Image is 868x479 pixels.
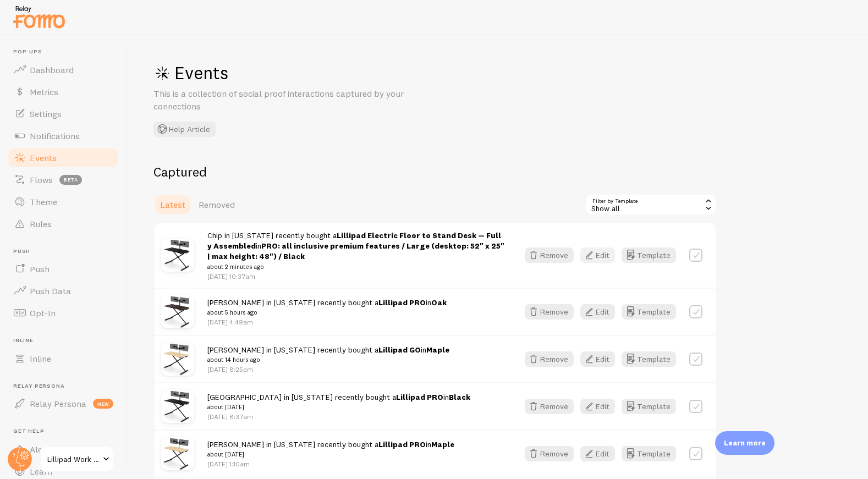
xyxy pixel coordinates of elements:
[13,48,120,56] span: Pop-ups
[378,345,421,355] a: Lillipad GO
[93,399,113,409] span: new
[426,345,449,355] strong: Maple
[30,353,51,364] span: Inline
[7,169,120,191] a: Flows beta
[30,466,52,477] span: Learn
[207,272,505,281] p: [DATE] 10:37am
[7,393,120,415] a: Relay Persona new
[30,174,53,185] span: Flows
[207,412,470,421] p: [DATE] 8:37am
[580,399,615,414] button: Edit
[153,87,417,113] p: This is a collection of social proof interactions captured by your connections
[153,62,484,84] h1: Events
[580,304,615,320] button: Edit
[161,295,194,328] img: Lillipad42Oak1.jpg
[30,152,57,163] span: Events
[7,81,120,103] a: Metrics
[449,392,470,402] strong: Black
[30,86,58,97] span: Metrics
[153,122,216,137] button: Help Article
[525,351,574,367] button: Remove
[207,262,505,272] small: about 2 minutes ago
[207,307,447,317] small: about 5 hours ago
[378,439,426,449] a: Lillipad PRO
[585,194,717,216] div: Show all
[207,298,447,318] span: [PERSON_NAME] in [US_STATE] recently bought a in
[30,196,57,207] span: Theme
[525,399,574,414] button: Remove
[378,298,426,307] a: Lillipad PRO
[7,147,120,169] a: Events
[30,285,71,296] span: Push Data
[622,446,676,461] button: Template
[580,247,622,263] a: Edit
[7,59,120,81] a: Dashboard
[580,351,615,367] button: Edit
[207,230,501,251] a: Lillipad Electric Floor to Stand Desk — Fully Assembled
[525,446,574,461] button: Remove
[7,191,120,213] a: Theme
[580,304,622,320] a: Edit
[396,392,443,402] a: Lillipad PRO
[153,163,717,180] h2: Captured
[622,247,676,263] button: Template
[580,247,615,263] button: Edit
[161,343,194,376] img: Lillipad42Maple1.jpg
[525,304,574,320] button: Remove
[12,3,67,31] img: fomo-relay-logo-orange.svg
[207,230,505,272] span: Chip in [US_STATE] recently bought a in
[580,446,622,461] a: Edit
[207,355,449,365] small: about 14 hours ago
[207,392,470,412] span: [GEOGRAPHIC_DATA] in [US_STATE] recently bought a in
[13,337,120,344] span: Inline
[199,199,235,210] span: Removed
[13,248,120,255] span: Push
[7,348,120,370] a: Inline
[207,345,449,365] span: [PERSON_NAME] in [US_STATE] recently bought a in
[30,263,50,274] span: Push
[525,247,574,263] button: Remove
[622,351,676,367] button: Template
[30,444,53,455] span: Alerts
[580,399,622,414] a: Edit
[207,459,454,469] p: [DATE] 1:10am
[7,103,120,125] a: Settings
[153,194,192,216] a: Latest
[192,194,241,216] a: Removed
[47,453,100,466] span: Lillipad Work Solutions
[207,449,454,459] small: about [DATE]
[7,258,120,280] a: Push
[7,302,120,324] a: Opt-In
[13,428,120,435] span: Get Help
[160,199,185,210] span: Latest
[7,280,120,302] a: Push Data
[580,446,615,461] button: Edit
[622,399,676,414] button: Template
[40,446,114,472] a: Lillipad Work Solutions
[207,439,454,460] span: [PERSON_NAME] in [US_STATE] recently bought a in
[7,213,120,235] a: Rules
[715,431,774,455] div: Learn more
[30,130,80,141] span: Notifications
[207,317,447,327] p: [DATE] 4:49am
[580,351,622,367] a: Edit
[7,438,120,460] a: Alerts
[207,241,504,261] strong: PRO: all inclusive premium features / Large (desktop: 52" x 25" | max height: 48") / Black
[161,239,194,272] img: Lillipad42Black1.jpg
[7,125,120,147] a: Notifications
[431,298,447,307] strong: Oak
[161,390,194,423] img: Lillipad42Black1.jpg
[30,108,62,119] span: Settings
[431,439,454,449] strong: Maple
[207,402,470,412] small: about [DATE]
[724,438,766,448] p: Learn more
[30,307,56,318] span: Opt-In
[207,365,449,374] p: [DATE] 8:25pm
[30,398,86,409] span: Relay Persona
[622,304,676,320] button: Template
[30,64,74,75] span: Dashboard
